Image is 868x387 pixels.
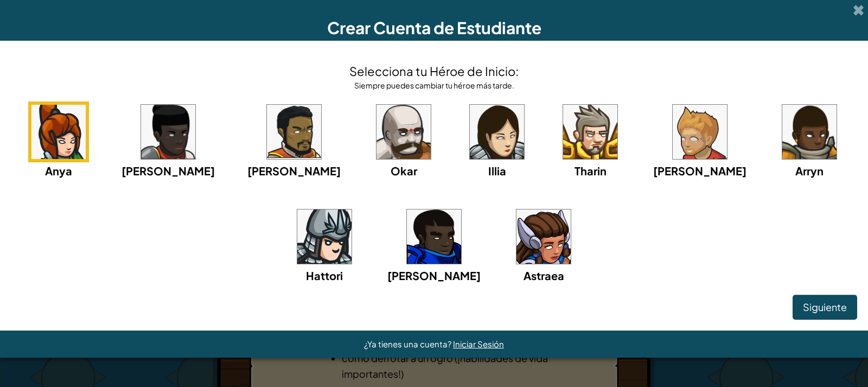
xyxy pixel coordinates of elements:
span: Tharin [575,164,607,177]
a: Iniciar Sesión [453,339,504,349]
img: portrait.png [407,210,461,264]
img: portrait.png [563,105,617,159]
img: portrait.png [673,105,727,159]
span: ¿Ya tienes una cuenta? [364,339,453,349]
div: Siempre puedes cambiar tu héroe más tarde. [349,80,519,91]
img: portrait.png [141,105,195,159]
img: portrait.png [516,210,571,264]
img: portrait.png [267,105,321,159]
span: [PERSON_NAME] [247,164,341,177]
span: Anya [45,164,72,177]
img: portrait.png [782,105,837,159]
span: Crear Cuenta de Estudiante [327,17,541,38]
span: [PERSON_NAME] [387,269,481,282]
span: [PERSON_NAME] [122,164,215,177]
span: Siguiente [803,301,847,313]
span: Okar [391,164,417,177]
img: portrait.png [297,210,352,264]
span: Arryn [795,164,824,177]
span: Hattori [306,269,343,282]
span: [PERSON_NAME] [653,164,746,177]
span: Astraea [524,269,564,282]
button: Siguiente [793,295,857,320]
img: portrait.png [470,105,524,159]
img: portrait.png [31,105,86,159]
span: Illia [488,164,506,177]
img: portrait.png [376,105,431,159]
h4: Selecciona tu Héroe de Inicio: [349,62,519,80]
